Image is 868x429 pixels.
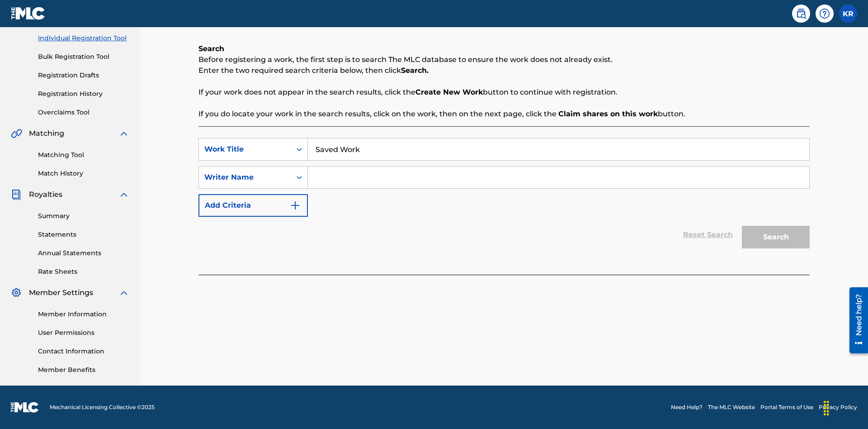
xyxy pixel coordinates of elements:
img: expand [118,189,129,200]
div: User Menu [839,5,857,23]
a: Bulk Registration Tool [38,52,129,62]
span: Matching [29,128,64,139]
p: Enter the two required search criteria below, then click [198,65,810,76]
a: The MLC Website [708,403,755,411]
a: Member Benefits [38,365,129,375]
img: search [796,8,807,19]
a: Summary [38,211,129,221]
a: Public Search [792,5,810,23]
b: Search [198,44,224,53]
img: expand [118,287,129,298]
a: Registration History [38,89,129,99]
form: Search Form [198,138,810,253]
a: User Permissions [38,328,129,338]
iframe: Chat Widget [823,386,868,429]
span: Member Settings [29,287,93,298]
a: Member Information [38,310,129,319]
div: Drag [819,395,834,422]
strong: Claim shares on this work [558,110,658,118]
span: Mechanical Licensing Collective © 2025 [50,403,155,411]
a: Overclaims Tool [38,108,129,117]
a: Matching Tool [38,150,129,160]
a: Match History [38,169,129,178]
a: Statements [38,230,129,239]
iframe: Resource Center [843,284,868,358]
img: Member Settings [11,287,22,298]
div: Work Title [204,144,286,155]
a: Contact Information [38,347,129,356]
p: Before registering a work, the first step is to search The MLC database to ensure the work does n... [198,54,810,65]
a: Rate Sheets [38,267,129,276]
img: logo [11,402,39,413]
a: Portal Terms of Use [760,403,813,411]
div: Writer Name [204,172,286,183]
span: Royalties [29,189,62,200]
img: 9d2ae6d4665cec9f34b9.svg [290,200,301,211]
a: Privacy Policy [819,403,857,411]
img: expand [118,128,129,139]
a: Annual Statements [38,248,129,258]
img: Royalties [11,189,22,200]
button: Add Criteria [198,194,308,217]
div: Help [816,5,834,23]
img: MLC Logo [11,7,46,20]
img: Matching [11,128,22,139]
a: Individual Registration Tool [38,33,129,43]
img: help [819,8,830,19]
p: If your work does not appear in the search results, click the button to continue with registration. [198,87,810,98]
strong: Create New Work [415,88,483,96]
a: Registration Drafts [38,71,129,80]
strong: Search. [401,66,429,75]
p: If you do locate your work in the search results, click on the work, then on the next page, click... [198,109,810,119]
a: Need Help? [671,403,703,411]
